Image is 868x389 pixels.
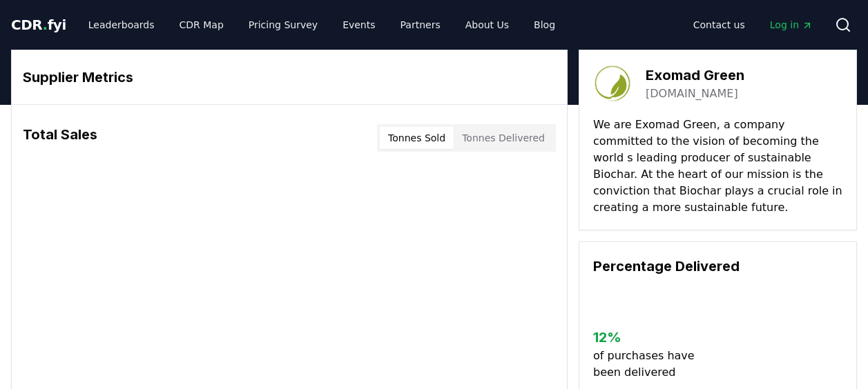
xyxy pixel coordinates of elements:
[454,12,520,37] a: About Us
[331,12,386,37] a: Events
[593,256,842,277] h3: Percentage Delivered
[593,327,700,348] h3: 12 %
[454,127,553,149] button: Tonnes Delivered
[23,67,556,88] h3: Supplier Metrics
[523,12,566,37] a: Blog
[380,127,454,149] button: Tonnes Sold
[77,12,166,37] a: Leaderboards
[11,15,66,34] a: CDR.fyi
[646,65,744,86] h3: Exomad Green
[168,12,235,37] a: CDR Map
[11,17,66,33] span: CDR fyi
[593,117,842,216] p: We are Exomad Green, a company committed to the vision of becoming the world s leading producer o...
[646,86,738,102] a: [DOMAIN_NAME]
[759,12,824,37] a: Log in
[682,12,824,37] nav: Main
[389,12,452,37] a: Partners
[43,17,48,33] span: .
[593,348,700,381] p: of purchases have been delivered
[770,18,813,32] span: Log in
[682,12,756,37] a: Contact us
[77,12,566,37] nav: Main
[23,124,97,152] h3: Total Sales
[593,64,632,103] img: Exomad Green-logo
[238,12,329,37] a: Pricing Survey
